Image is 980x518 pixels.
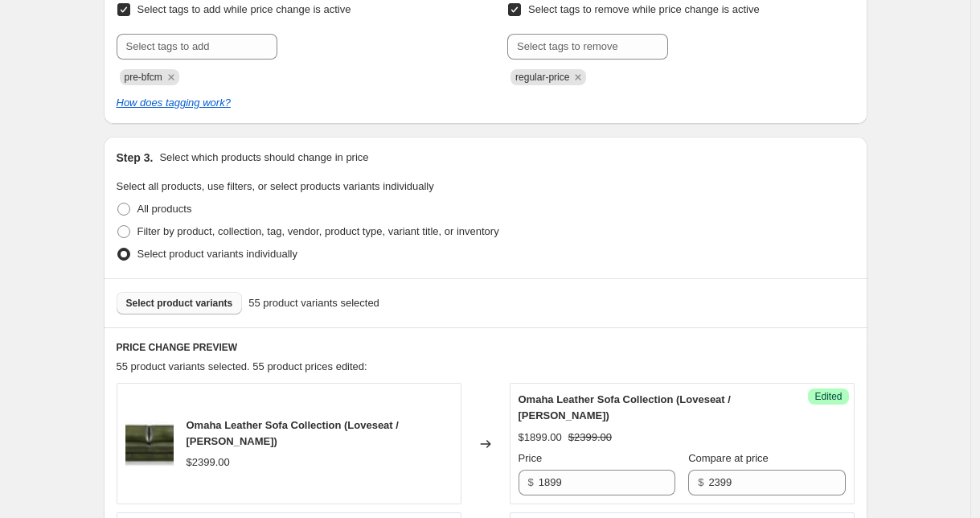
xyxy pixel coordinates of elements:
span: Select product variants individually [137,248,297,260]
span: regular-price [515,72,569,83]
span: Select all products, use filters, or select products variants individually [117,180,434,192]
h6: PRICE CHANGE PREVIEW [117,341,855,354]
span: Select tags to remove while price change is active [528,3,760,15]
span: Filter by product, collection, tag, vendor, product type, variant title, or inventory [137,225,499,237]
p: Select which products should change in price [159,150,368,166]
span: Omaha Leather Sofa Collection (Loveseat / [PERSON_NAME]) [519,393,731,421]
span: pre-bfcm [125,72,162,83]
span: Price [519,452,543,464]
span: All products [137,203,192,215]
span: 55 product variants selected [248,295,379,311]
span: Select tags to add while price change is active [137,3,351,15]
a: How does tagging work? [117,97,231,109]
input: Select tags to remove [507,34,668,60]
span: Compare at price [688,452,769,464]
span: Omaha Leather Sofa Collection (Loveseat / [PERSON_NAME]) [187,419,399,447]
span: 55 product variants selected. 55 product prices edited: [117,360,367,372]
div: $1899.00 [519,430,562,446]
div: $2399.00 [187,454,230,471]
button: Remove pre-bfcm [164,70,178,84]
strike: $2399.00 [568,430,612,446]
img: 7391S2868_1_50176a95-dd0c-4aff-854a-a64cff0fb6b5_80x.jpg [125,420,174,468]
span: $ [528,476,534,488]
input: Select tags to add [117,34,277,60]
span: Select product variants [126,297,233,310]
span: Edited [814,390,842,403]
h2: Step 3. [117,150,154,166]
button: Remove regular-price [571,70,585,84]
span: $ [698,476,703,488]
button: Select product variants [117,292,243,314]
